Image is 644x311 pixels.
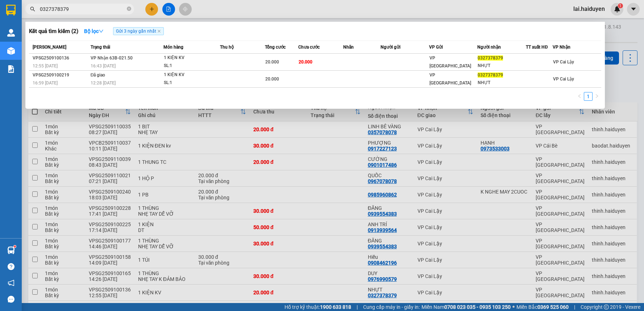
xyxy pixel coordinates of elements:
span: [PERSON_NAME] [33,45,66,50]
span: notification [8,279,14,286]
span: question-circle [8,263,14,270]
span: 20.000 [265,59,279,65]
span: VP Gửi [429,45,443,50]
span: VP Cai Lậy [553,76,574,82]
button: left [575,92,584,101]
span: VP [GEOGRAPHIC_DATA] [429,72,471,86]
span: down [99,29,104,34]
div: VPSG2509100219 [33,71,88,79]
span: Đã giao [91,72,105,78]
span: right [595,94,599,98]
div: VPSG2509100136 [33,54,88,62]
button: Bộ lọcdown [78,25,109,37]
div: SL: 1 [164,62,218,70]
span: TT xuất HĐ [526,45,548,50]
span: 20.000 [265,76,279,82]
span: VP Nhận 63B-021.50 [91,55,133,61]
span: 0327378379 [478,55,503,61]
div: 1 KIỆN KV [164,54,218,62]
span: close [157,29,161,33]
img: warehouse-icon [7,246,15,254]
div: NHỰT [478,79,525,87]
span: close-circle [127,7,131,11]
button: right [593,92,601,101]
span: close-circle [127,6,131,13]
span: 0327378379 [478,72,503,78]
span: Người nhận [477,45,501,50]
h3: Kết quả tìm kiếm ( 2 ) [29,28,78,35]
li: 1 [584,92,593,101]
span: 12:28 [DATE] [91,80,116,86]
span: Thu hộ [220,45,234,50]
span: VP [GEOGRAPHIC_DATA] [429,55,471,69]
div: SL: 1 [164,79,218,87]
span: Tổng cước [265,45,286,50]
span: VP Cai Lậy [553,59,574,65]
div: 1 KIỆN KV [164,71,218,79]
strong: Bộ lọc [84,28,104,34]
a: 1 [584,92,592,100]
input: Tìm tên, số ĐT hoặc mã đơn [40,5,125,13]
span: Người gửi [381,45,400,50]
span: message [8,296,14,303]
span: 12:55 [DATE] [33,63,58,69]
sup: 1 [14,245,16,248]
img: warehouse-icon [7,29,15,37]
span: Chưa cước [298,45,320,50]
span: Trạng thái [91,45,110,50]
span: left [577,94,582,98]
span: 16:43 [DATE] [91,63,116,69]
span: VP Nhận [553,45,570,50]
img: warehouse-icon [7,47,15,55]
span: Nhãn [343,45,354,50]
span: Gửi 3 ngày gần nhất [113,27,164,35]
img: solution-icon [7,65,15,73]
img: logo-vxr [6,5,16,16]
div: NHỰT [478,62,525,70]
span: 20.000 [299,59,312,65]
span: search [30,7,35,12]
span: 16:59 [DATE] [33,80,58,86]
span: Món hàng [163,45,183,50]
li: Previous Page [575,92,584,101]
li: Next Page [593,92,601,101]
